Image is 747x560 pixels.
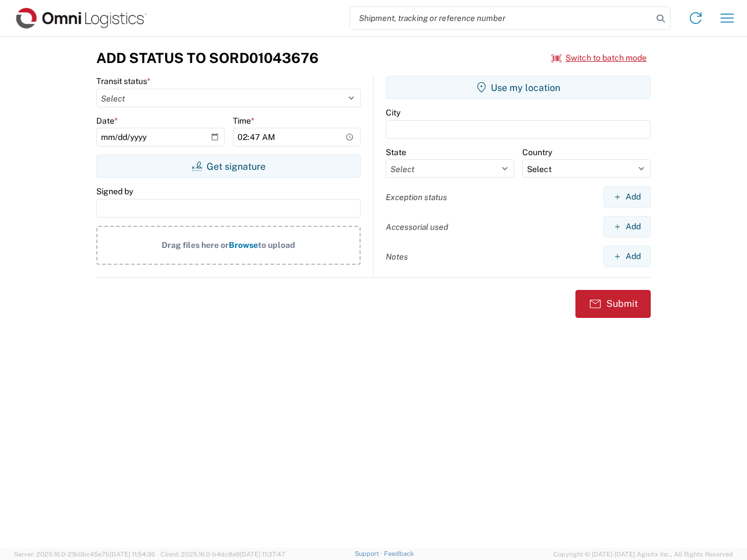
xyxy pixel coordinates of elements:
label: Date [96,116,118,126]
button: Get signature [96,155,361,178]
span: [DATE] 11:54:36 [110,551,155,558]
h3: Add Status to SORD01043676 [96,50,319,66]
span: Copyright © [DATE]-[DATE] Agistix Inc., All Rights Reserved [553,549,733,559]
label: Notes [386,251,408,262]
button: Switch to batch mode [551,48,647,68]
button: Use my location [386,76,651,99]
label: City [386,107,400,118]
a: Support [355,550,384,557]
label: State [386,147,406,157]
span: Server: 2025.16.0-21b0bc45e7b [14,551,155,558]
button: Add [603,186,651,208]
input: Shipment, tracking or reference number [350,7,652,29]
button: Add [603,246,651,267]
a: Feedback [384,550,414,557]
label: Transit status [96,76,151,86]
label: Exception status [386,192,447,202]
button: Add [603,216,651,237]
button: Submit [575,290,651,318]
label: Signed by [96,186,133,197]
label: Country [522,147,552,157]
span: [DATE] 11:37:47 [240,551,285,558]
label: Accessorial used [386,222,448,232]
span: Drag files here or [162,240,229,250]
span: Browse [229,240,258,250]
span: to upload [258,240,295,250]
label: Time [233,116,254,126]
span: Client: 2025.16.0-b4dc8a9 [160,551,285,558]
